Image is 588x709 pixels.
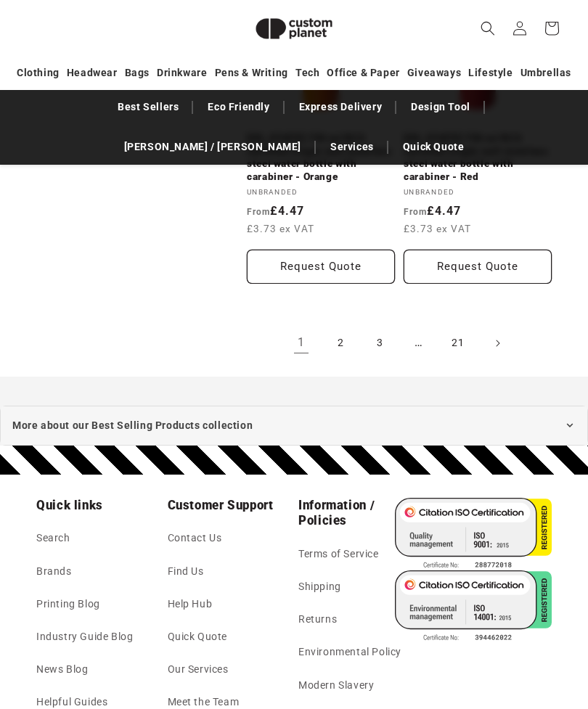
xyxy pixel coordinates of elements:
[339,552,588,709] iframe: Chat Widget
[247,327,552,359] nav: Pagination
[292,94,390,120] a: Express Delivery
[125,60,150,86] a: Bags
[117,134,309,160] a: [PERSON_NAME] / [PERSON_NAME]
[396,134,472,160] a: Quick Quote
[468,60,513,86] a: Lifestyle
[243,6,345,52] img: Custom Planet
[327,60,399,86] a: Office & Paper
[17,60,60,86] a: Clothing
[404,250,552,284] button: Request Quote
[295,60,319,86] a: Tech
[298,603,337,636] a: Returns
[36,653,88,686] a: News Blog
[157,60,207,86] a: Drinkware
[404,132,552,183] a: [US_STATE] 750 ml RCS certified single wall stainless steel water bottle with carabiner - Red
[298,498,421,529] h2: Information / Policies
[298,545,379,570] a: Terms of Service
[36,555,72,588] a: Brands
[520,60,571,86] a: Umbrellas
[472,12,504,44] summary: Search
[168,498,290,514] h2: Customer Support
[168,620,228,653] a: Quick Quote
[36,620,133,653] a: Industry Guide Blog
[67,60,118,86] a: Headwear
[168,588,213,620] a: Help Hub
[364,327,396,359] a: Page 3
[403,327,435,359] span: …
[215,60,288,86] a: Pens & Writing
[298,669,374,702] a: Modern Slavery
[168,555,204,588] a: Find Us
[200,94,277,120] a: Eco Friendly
[395,498,552,570] img: ISO 9001 Certified
[36,529,70,554] a: Search
[407,60,461,86] a: Giveaways
[404,94,478,120] a: Design Tool
[12,417,253,435] span: More about our Best Selling Products collection
[247,132,395,183] a: [US_STATE] 750 ml RCS certified single wall stainless steel water bottle with carabiner - Orange
[481,327,513,359] a: Next page
[298,570,341,603] a: Shipping
[298,636,401,668] a: Environmental Policy
[36,498,159,514] h2: Quick links
[324,327,356,359] a: Page 2
[168,653,229,686] a: Our Services
[442,327,474,359] a: Page 21
[323,134,381,160] a: Services
[285,327,317,359] a: Page 1
[247,250,395,284] button: Request Quote
[36,588,100,620] a: Printing Blog
[168,529,222,554] a: Contact Us
[110,94,186,120] a: Best Sellers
